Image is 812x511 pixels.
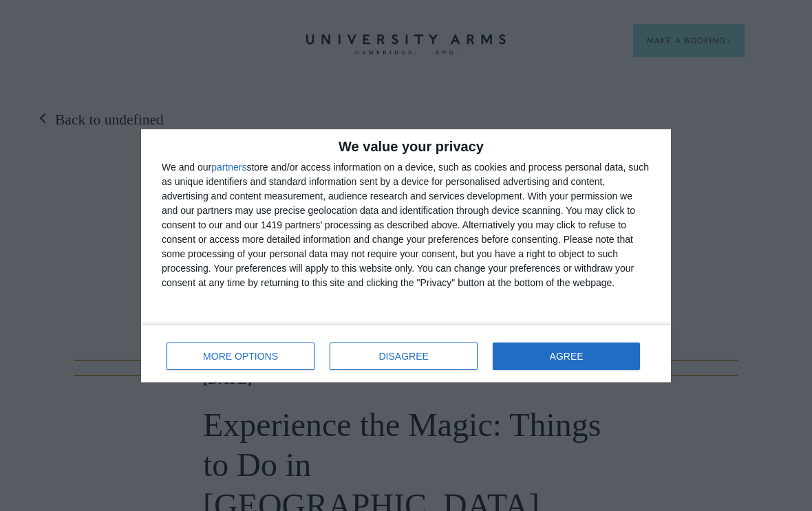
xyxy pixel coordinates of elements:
[330,343,478,370] button: DISAGREE
[211,162,246,172] button: partners
[379,351,429,361] span: DISAGREE
[550,351,584,361] span: AGREE
[203,351,278,361] span: MORE OPTIONS
[493,343,640,370] button: AGREE
[162,140,650,153] h2: We value your privacy
[167,343,314,370] button: MORE OPTIONS
[141,129,671,382] div: qc-cmp2-ui
[162,160,650,290] div: We and our store and/or access information on a device, such as cookies and process personal data...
